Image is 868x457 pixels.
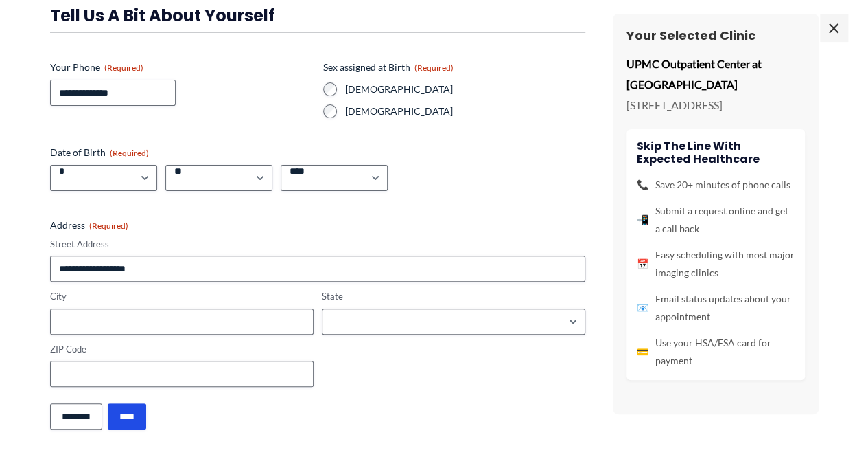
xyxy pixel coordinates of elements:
p: UPMC Outpatient Center at [GEOGRAPHIC_DATA] [626,54,805,94]
li: Use your HSA/FSA card for payment [637,334,795,370]
label: [DEMOGRAPHIC_DATA] [345,104,585,118]
h3: Your Selected Clinic [626,27,805,43]
li: Submit a request online and get a call back [637,202,795,238]
label: Street Address [50,238,585,251]
legend: Sex assigned at Birth [323,60,454,74]
span: × [820,14,847,41]
h3: Tell us a bit about yourself [50,5,585,26]
span: 📞 [637,176,648,194]
li: Save 20+ minutes of phone calls [637,176,795,194]
span: (Required) [89,221,128,231]
li: Easy scheduling with most major imaging clinics [637,246,795,282]
h4: Skip the line with Expected Healthcare [637,140,795,166]
label: City [50,290,314,303]
span: 📲 [637,211,648,229]
span: (Required) [414,63,454,73]
label: State [322,290,585,303]
span: 📧 [637,299,648,317]
label: Your Phone [50,60,312,74]
span: (Required) [110,148,149,158]
span: 💳 [637,343,648,361]
legend: Address [50,219,128,232]
p: [STREET_ADDRESS] [626,95,805,115]
legend: Date of Birth [50,146,149,159]
li: Email status updates about your appointment [637,290,795,326]
span: (Required) [104,63,143,73]
label: ZIP Code [50,343,314,356]
label: [DEMOGRAPHIC_DATA] [345,82,585,96]
span: 📅 [637,255,648,273]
